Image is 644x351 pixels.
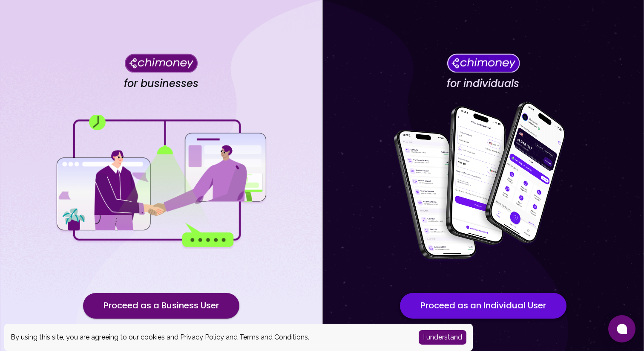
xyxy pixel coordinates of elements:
button: Open chat window [608,315,635,342]
div: By using this site, you are agreeing to our cookies and and . [11,332,406,342]
h4: for individuals [447,77,519,90]
img: Chimoney for individuals [447,53,520,73]
a: Terms and Conditions [239,333,308,341]
img: for businesses [55,115,267,249]
button: Proceed as an Individual User [400,293,566,319]
h4: for businesses [124,77,198,90]
button: Accept cookies [419,330,466,345]
a: Privacy Policy [180,333,224,341]
img: for individuals [377,97,589,267]
img: Chimoney for businesses [125,53,198,73]
button: Proceed as a Business User [83,293,239,319]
